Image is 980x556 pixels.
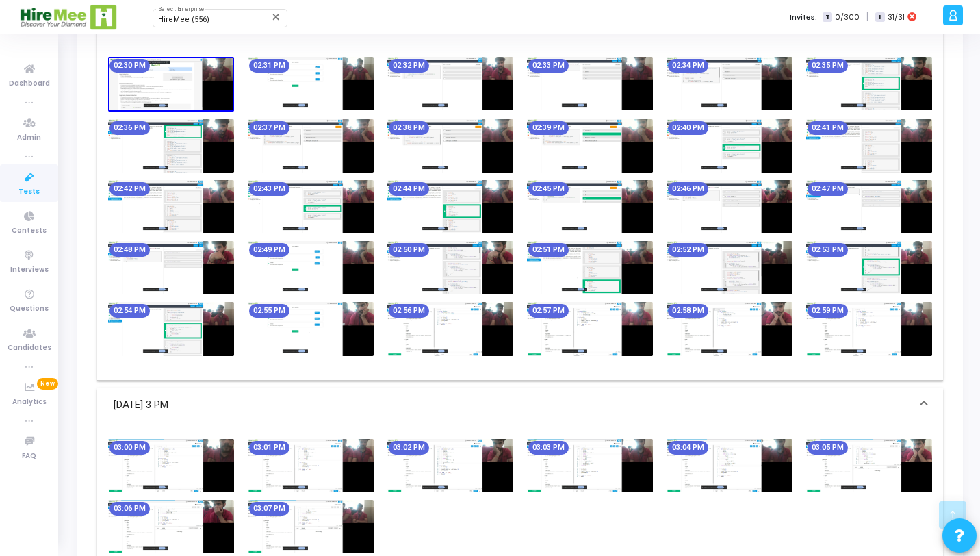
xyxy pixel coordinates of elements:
mat-chip: 02:42 PM [109,182,150,196]
img: screenshot-1755853762010.jpeg [527,119,653,173]
mat-panel-title: [DATE] 3 PM [114,397,910,413]
mat-chip: 02:30 PM [109,59,150,73]
mat-chip: 02:53 PM [808,243,848,257]
span: 0/300 [835,12,860,23]
img: screenshot-1755855082033.jpeg [248,439,374,492]
img: screenshot-1755853582001.jpeg [108,119,234,173]
mat-chip: 02:48 PM [109,243,150,257]
mat-chip: 02:47 PM [808,182,848,196]
mat-chip: 02:51 PM [528,243,569,257]
span: FAQ [22,451,36,462]
img: screenshot-1755853701987.jpeg [387,119,513,173]
mat-chip: 02:43 PM [249,182,289,196]
span: New [37,378,58,390]
span: Admin [17,132,41,144]
mat-chip: 02:32 PM [389,59,429,73]
img: screenshot-1755853821979.jpeg [667,119,792,173]
mat-expansion-panel-header: [DATE] 3 PM [97,388,943,422]
span: Questions [10,303,49,315]
img: logo [19,3,118,31]
mat-chip: 02:36 PM [109,121,150,135]
img: screenshot-1755854481982.jpeg [527,241,653,294]
mat-chip: 02:40 PM [668,121,708,135]
span: Contests [12,225,47,237]
mat-chip: 03:01 PM [249,441,289,455]
img: screenshot-1755853642022.jpeg [248,119,374,173]
img: screenshot-1755854002000.jpeg [248,180,374,233]
mat-chip: 03:03 PM [528,441,569,455]
img: screenshot-1755853281768.jpeg [248,57,374,110]
mat-chip: 02:49 PM [249,243,289,257]
img: screenshot-1755855381305.jpeg [108,500,234,553]
span: I [875,12,884,23]
mat-icon: Clear [271,12,282,23]
img: screenshot-1755855141247.jpeg [387,439,513,492]
img: screenshot-1755854781948.jpeg [387,302,513,355]
span: Interviews [10,264,49,276]
span: Candidates [8,342,51,354]
img: screenshot-1755855321304.jpeg [806,439,932,492]
img: screenshot-1755854901979.jpeg [667,302,792,355]
mat-chip: 02:57 PM [528,304,569,318]
span: Dashboard [9,78,50,90]
mat-chip: 03:00 PM [109,441,150,455]
img: screenshot-1755853521946.jpeg [806,57,932,110]
img: screenshot-1755854841963.jpeg [527,302,653,355]
img: screenshot-1755854301982.jpeg [108,241,234,294]
mat-chip: 02:52 PM [668,243,708,257]
mat-chip: 02:38 PM [389,121,429,135]
mat-chip: 02:55 PM [249,304,289,318]
mat-chip: 02:46 PM [668,182,708,196]
span: Tests [18,186,40,198]
img: screenshot-1755853941998.jpeg [108,180,234,233]
img: screenshot-1755854181972.jpeg [667,180,792,233]
mat-chip: 03:02 PM [389,441,429,455]
span: | [866,10,868,24]
mat-chip: 03:04 PM [668,441,708,455]
img: screenshot-1755854121810.jpeg [527,180,653,233]
span: T [823,12,831,23]
label: Invites: [790,12,817,23]
img: screenshot-1755853461937.jpeg [667,57,792,110]
mat-chip: 02:56 PM [389,304,429,318]
img: screenshot-1755854601989.jpeg [806,241,932,294]
img: screenshot-1755853401996.jpeg [527,57,653,110]
mat-chip: 02:50 PM [389,243,429,257]
mat-chip: 02:58 PM [668,304,708,318]
img: screenshot-1755854721931.jpeg [248,302,374,355]
img: screenshot-1755854241927.jpeg [806,180,932,233]
mat-chip: 03:07 PM [249,502,289,516]
img: screenshot-1755854541224.jpeg [667,241,792,294]
img: screenshot-1755853881810.jpeg [806,119,932,173]
img: screenshot-1755853221968.jpeg [108,57,234,112]
span: HireMee (556) [158,15,209,24]
div: [DATE] 2 PM [97,40,943,380]
mat-chip: 02:33 PM [528,59,569,73]
img: screenshot-1755854061831.jpeg [387,180,513,233]
mat-chip: 03:05 PM [808,441,848,455]
mat-chip: 02:44 PM [389,182,429,196]
mat-chip: 03:06 PM [109,502,150,516]
mat-chip: 02:35 PM [808,59,848,73]
mat-chip: 02:54 PM [109,304,150,318]
img: screenshot-1755855201301.jpeg [527,439,653,492]
img: screenshot-1755854961504.jpeg [806,302,932,355]
mat-chip: 02:41 PM [808,121,848,135]
mat-chip: 02:37 PM [249,121,289,135]
img: screenshot-1755854421999.jpeg [387,241,513,294]
img: screenshot-1755854361943.jpeg [248,241,374,294]
span: 31/31 [888,12,905,23]
mat-chip: 02:39 PM [528,121,569,135]
img: screenshot-1755855261302.jpeg [667,439,792,492]
img: screenshot-1755855441304.jpeg [248,500,374,553]
mat-chip: 02:45 PM [528,182,569,196]
img: screenshot-1755855021339.jpeg [108,439,234,492]
mat-chip: 02:59 PM [808,304,848,318]
mat-chip: 02:34 PM [668,59,708,73]
img: screenshot-1755853341830.jpeg [387,57,513,110]
mat-chip: 02:31 PM [249,59,289,73]
span: Analytics [12,396,47,408]
img: screenshot-1755854661980.jpeg [108,302,234,355]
